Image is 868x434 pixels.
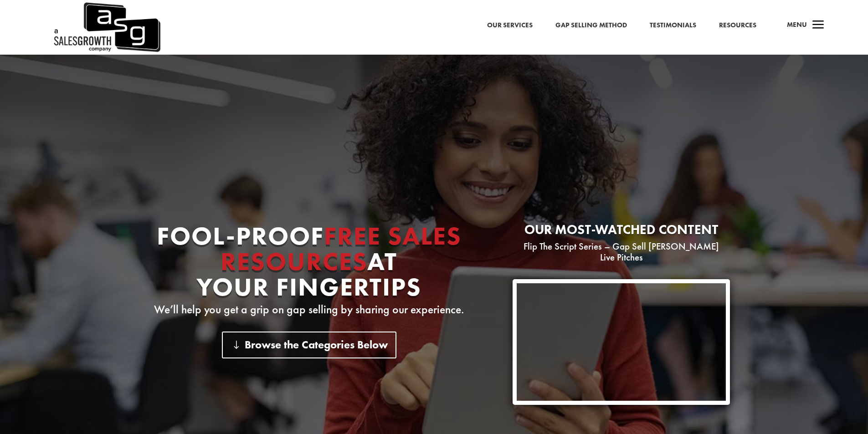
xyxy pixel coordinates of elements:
[513,223,730,241] h2: Our most-watched content
[222,332,396,358] a: Browse the Categories Below
[513,241,730,263] p: Flip The Script Series – Gap Sell [PERSON_NAME] Live Pitches
[221,220,462,278] span: Free Sales Resources
[787,20,807,29] span: Menu
[487,20,533,31] a: Our Services
[138,304,480,315] p: We’ll help you get a grip on gap selling by sharing our experience.
[719,20,756,31] a: Resources
[650,20,696,31] a: Testimonials
[138,223,480,304] h1: Fool-proof At Your Fingertips
[809,16,827,35] span: a
[555,20,627,31] a: Gap Selling Method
